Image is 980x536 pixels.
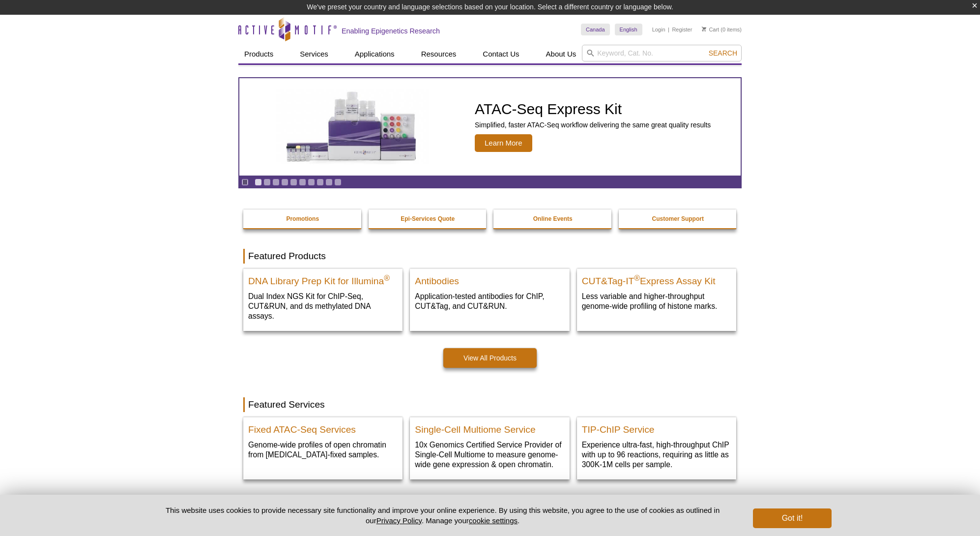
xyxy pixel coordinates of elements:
[415,271,564,286] h2: Antibodies
[753,508,832,528] button: Got it!
[668,24,669,35] li: |
[271,89,433,164] img: ATAC-Seq Express Kit
[652,26,665,33] a: Login
[415,45,462,63] a: Resources
[342,27,440,35] h2: Enabling Epigenetics Research
[672,26,692,33] a: Register
[582,440,731,470] p: Experience ultra-fast, high-throughput ChIP with up to 96 reactions, requiring as little as 300K-...
[243,417,403,470] a: Fixed ATAC-Seq Services Fixed ATAC-Seq Services Genome-wide profiles of open chromatin from [MEDI...
[410,268,569,321] a: All Antibodies Antibodies Application-tested antibodies for ChIP, CUT&Tag, and CUT&RUN.
[702,26,719,33] a: Cart
[239,78,741,176] a: ATAC-Seq Express Kit ATAC-Seq Express Kit Simplified, faster ATAC-Seq workflow delivering the sam...
[243,268,403,331] a: DNA Library Prep Kit for Illumina DNA Library Prep Kit for Illumina® Dual Index NGS Kit for ChIP-...
[475,102,711,117] h2: ATAC-Seq Express Kit
[248,440,398,460] p: Genome-wide profiles of open chromatin from [MEDICAL_DATA]-fixed samples.
[299,179,306,186] a: Go to slide 6
[376,516,422,525] a: Privacy Policy
[582,420,731,435] h2: TIP-ChIP Service
[248,271,398,286] h2: DNA Library Prep Kit for Illumina
[702,24,742,35] li: (0 items)
[615,24,642,35] a: English
[702,27,706,31] img: Your Cart
[415,291,564,311] p: Application-tested antibodies for ChIP, CUT&Tag, and CUT&RUN.
[349,45,401,63] a: Applications
[241,179,249,186] a: Toggle autoplay
[634,274,640,282] sup: ®
[475,134,532,152] span: Learn More
[248,291,398,321] p: Dual Index NGS Kit for ChIP-Seq, CUT&RUN, and ds methylated DNA assays.
[286,215,319,222] strong: Promotions
[401,215,455,222] strong: Epi-Services Quote
[443,348,537,368] a: View All Products
[248,420,398,435] h2: Fixed ATAC-Seq Services
[148,505,737,526] p: This website uses cookies to provide necessary site functionality and improve your online experie...
[709,49,737,57] span: Search
[410,417,569,479] a: Single-Cell Multiome Servicee Single-Cell Multiome Service 10x Genomics Certified Service Provide...
[652,215,704,222] strong: Customer Support
[243,249,737,264] h2: Featured Products
[415,440,564,470] p: 10x Genomics Certified Service Provider of Single-Cell Multiome to measure genome-wide gene expre...
[334,179,342,186] a: Go to slide 10
[581,24,610,35] a: Canada
[290,179,297,186] a: Go to slide 5
[263,179,271,186] a: Go to slide 2
[540,45,582,63] a: About Us
[577,268,736,321] a: CUT&Tag-IT® Express Assay Kit CUT&Tag-IT®Express Assay Kit Less variable and higher-throughput ge...
[317,179,324,186] a: Go to slide 8
[243,209,362,228] a: Promotions
[582,271,731,286] h2: CUT&Tag-IT Express Assay Kit
[469,516,518,525] button: cookie settings
[582,45,742,61] input: Keyword, Cat. No.
[533,215,573,222] strong: Online Events
[384,274,390,282] sup: ®
[415,420,564,435] h2: Single-Cell Multiome Service
[493,209,612,228] a: Online Events
[582,291,731,311] p: Less variable and higher-throughput genome-wide profiling of histone marks​.
[706,49,740,58] button: Search
[619,209,738,228] a: Customer Support
[308,179,315,186] a: Go to slide 7
[243,397,737,412] h2: Featured Services
[272,179,280,186] a: Go to slide 3
[325,179,333,186] a: Go to slide 9
[577,417,736,479] a: TIP-ChIP Service TIP-ChIP Service Experience ultra-fast, high-throughput ChIP with up to 96 react...
[255,179,262,186] a: Go to slide 1
[238,45,279,63] a: Products
[369,209,488,228] a: Epi-Services Quote
[477,45,525,63] a: Contact Us
[475,120,711,129] p: Simplified, faster ATAC-Seq workflow delivering the same great quality results
[239,78,741,176] article: ATAC-Seq Express Kit
[281,179,288,186] a: Go to slide 4
[294,45,334,63] a: Services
